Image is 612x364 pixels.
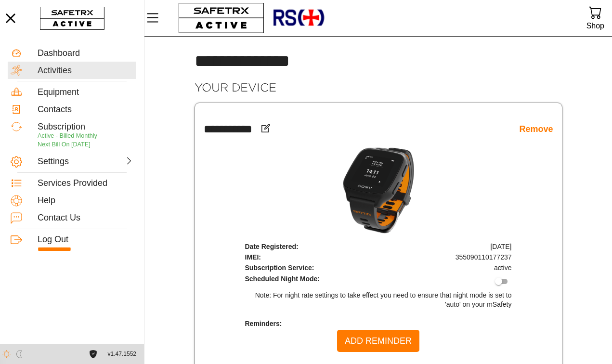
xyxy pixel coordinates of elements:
img: Help.svg [11,195,22,207]
span: Scheduled Night Mode [245,275,320,283]
p: Note: For night rate settings to take effect you need to ensure that night mode is set to 'auto' ... [245,291,512,310]
img: mSafety.png [342,147,415,234]
img: Subscription.svg [11,121,22,132]
img: ContactUs.svg [11,212,22,224]
div: Subscription [38,122,133,132]
h2: Your Device [195,80,562,95]
div: Log Out [38,234,133,245]
a: License Agreement [87,350,100,358]
img: ModeDark.svg [15,350,24,358]
span: Subscription Service [245,264,314,272]
img: Activities.svg [11,65,22,76]
td: 355090110177237 [394,252,512,262]
div: Contacts [38,104,133,115]
span: Date Registered [245,243,299,250]
img: RescueLogo.png [272,2,325,34]
td: [DATE] [394,242,512,251]
div: Dashboard [38,48,133,59]
div: Shop [586,19,604,32]
span: IMEI [245,253,261,261]
span: v1.47.1552 [108,349,136,359]
div: Services Provided [38,178,133,189]
span: Next Bill On [DATE] [38,141,91,148]
button: Add Reminder [337,330,419,352]
div: Contact Us [38,213,133,223]
div: Activities [38,65,133,76]
span: Reminders [245,320,282,327]
span: Add Reminder [345,334,412,349]
div: Settings [38,156,84,167]
a: Remove [519,124,553,135]
div: Help [38,195,133,206]
button: Menu [144,8,169,28]
div: Equipment [38,87,133,98]
img: ModeLight.svg [2,350,11,358]
span: Active - Billed Monthly [38,132,97,139]
button: v1.47.1552 [102,346,142,362]
td: active [394,263,512,273]
img: Equipment.svg [11,86,22,98]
